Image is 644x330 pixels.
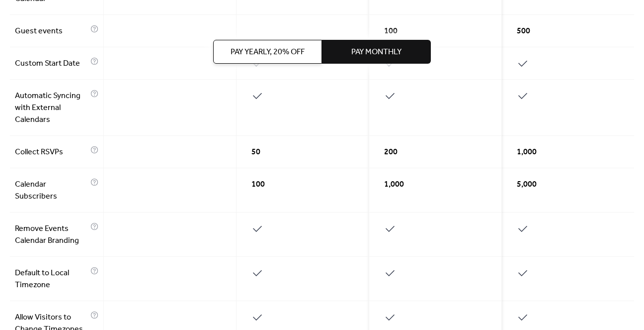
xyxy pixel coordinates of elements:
span: Collect RSVPs [15,146,88,158]
span: 100 [251,179,265,191]
span: Default to Local Timezone [15,267,88,291]
span: Automatic Syncing with External Calendars [15,90,88,126]
span: Remove Events Calendar Branding [15,223,88,247]
span: 1,000 [517,146,537,158]
span: Guest events [15,25,88,37]
span: 1,000 [384,179,404,191]
span: Custom Start Date [15,58,88,70]
span: Calendar Subscribers [15,179,88,203]
span: 50 [251,146,260,158]
button: Pay Monthly [322,40,431,64]
span: 200 [384,146,398,158]
span: 5,000 [517,179,537,191]
span: 500 [517,25,530,37]
span: Pay Yearly, 20% off [231,46,305,58]
span: Pay Monthly [351,46,402,58]
button: Pay Yearly, 20% off [213,40,322,64]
